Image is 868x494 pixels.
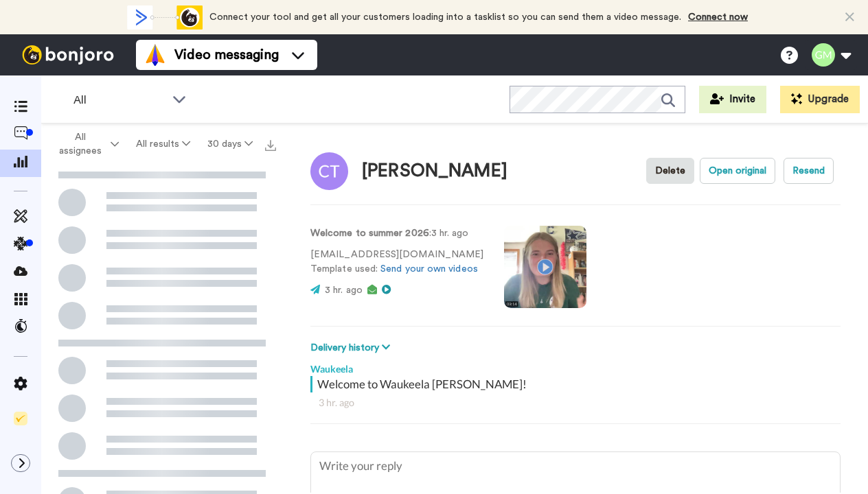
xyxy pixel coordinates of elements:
span: Connect your tool and get all your customers loading into a tasklist so you can send them a video... [209,12,681,22]
div: [PERSON_NAME] [362,161,507,181]
button: Delivery history [310,340,394,355]
strong: Welcome to summer 2026 [310,228,429,238]
div: 3 hr. ago [319,396,832,410]
button: Invite [699,86,766,113]
button: Open original [700,158,775,184]
img: Image of Caroline Tietjen [310,152,348,190]
p: : 3 hr. ago [310,226,483,241]
button: Export all results that match these filters now. [261,134,280,154]
div: Welcome to Waukeela [PERSON_NAME]! [317,376,837,392]
img: Checklist.svg [14,412,27,425]
span: Video messaging [174,45,279,64]
span: All assignees [52,130,108,158]
button: Upgrade [780,86,860,113]
a: Connect now [688,12,748,22]
img: export.svg [265,140,276,151]
button: Resend [784,158,834,184]
span: 3 hr. ago [325,285,363,295]
img: vm-color.svg [144,44,166,66]
div: animation [127,5,203,30]
p: [EMAIL_ADDRESS][DOMAIN_NAME] Template used: [310,248,483,277]
button: 30 days [198,132,261,156]
img: bj-logo-header-white.svg [16,45,119,64]
a: Send your own videos [380,264,478,274]
span: All [73,92,165,108]
button: Delete [646,158,694,184]
button: All assignees [44,125,128,163]
div: Waukeela [310,355,841,376]
button: All results [128,132,199,156]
